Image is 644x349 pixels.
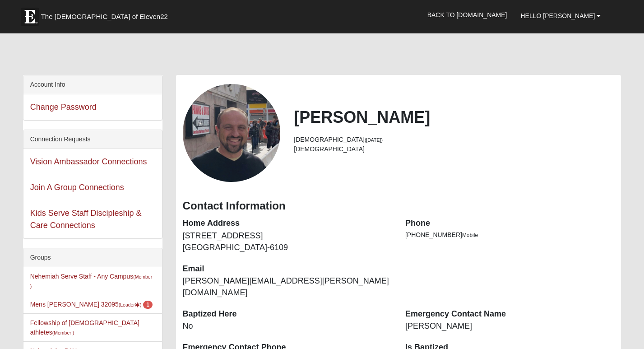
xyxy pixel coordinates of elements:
dd: [STREET_ADDRESS] [GEOGRAPHIC_DATA]-6109 [183,230,392,253]
span: Hello [PERSON_NAME] [520,12,595,19]
dt: Baptized Here [183,308,392,320]
a: Join A Group Connections [30,183,124,192]
dd: [PERSON_NAME][EMAIL_ADDRESS][PERSON_NAME][DOMAIN_NAME] [183,275,392,298]
li: [PHONE_NUMBER] [405,230,614,240]
h3: Contact Information [183,200,615,213]
div: Account Info [23,75,162,94]
a: Change Password [30,102,97,112]
li: [DEMOGRAPHIC_DATA] [294,135,614,144]
dd: [PERSON_NAME] [405,321,614,332]
a: Mens [PERSON_NAME] 32095(Leader) 1 [30,301,153,308]
a: View Fullsize Photo [183,84,281,182]
li: [DEMOGRAPHIC_DATA] [294,144,614,154]
a: Vision Ambassador Connections [30,157,147,166]
div: Groups [23,248,162,267]
small: (Member ) [52,330,74,335]
span: Mobile [462,232,478,238]
dd: No [183,321,392,332]
img: Eleven22 logo [21,8,39,26]
dt: Emergency Contact Name [405,308,614,320]
span: number of pending members [143,301,153,309]
a: Hello [PERSON_NAME] [514,5,607,27]
dt: Phone [405,218,614,229]
a: Fellowship of [DEMOGRAPHIC_DATA] athletes(Member ) [30,319,139,336]
a: The [DEMOGRAPHIC_DATA] of Eleven22 [16,3,197,26]
a: Kids Serve Staff Discipleship & Care Connections [30,209,142,230]
small: ([DATE]) [365,137,383,143]
a: Back to [DOMAIN_NAME] [421,4,514,26]
dt: Email [183,263,392,275]
dt: Home Address [183,218,392,229]
h2: [PERSON_NAME] [294,107,614,127]
small: (Leader ) [119,302,142,307]
span: The [DEMOGRAPHIC_DATA] of Eleven22 [41,12,168,21]
a: Nehemiah Serve Staff - Any Campus(Member ) [30,273,153,289]
div: Connection Requests [23,130,162,149]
